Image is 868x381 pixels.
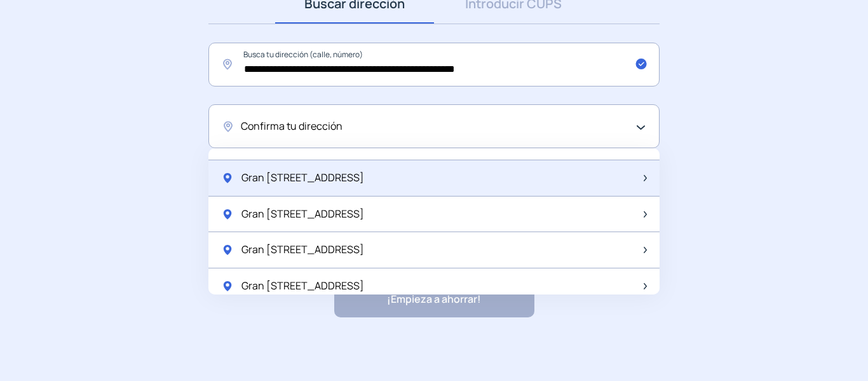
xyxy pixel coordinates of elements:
span: Gran [STREET_ADDRESS] [241,278,364,294]
img: arrow-next-item.svg [644,211,647,218]
span: Gran [STREET_ADDRESS] [241,170,364,186]
img: location-pin-green.svg [221,172,234,184]
img: arrow-next-item.svg [644,283,647,289]
span: Gran [STREET_ADDRESS] [241,206,364,223]
span: Gran [STREET_ADDRESS] [241,242,364,258]
img: arrow-next-item.svg [644,175,647,181]
img: arrow-next-item.svg [644,247,647,253]
img: location-pin-green.svg [221,244,234,256]
img: location-pin-green.svg [221,208,234,221]
span: Confirma tu dirección [241,118,342,135]
img: location-pin-green.svg [221,280,234,293]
